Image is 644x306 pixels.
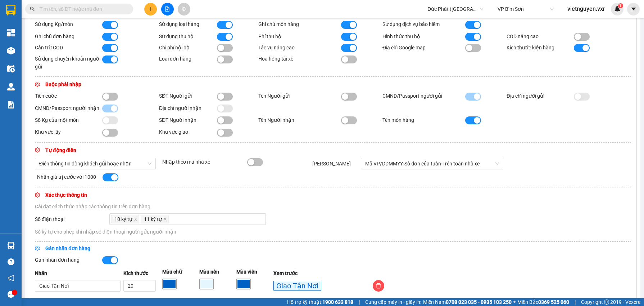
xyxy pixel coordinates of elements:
[365,158,499,169] span: Mã VP/DDMMYY-Số đơn của tuần-Trên toàn nhà xe
[35,244,283,252] div: Gán nhãn đơn hàng
[382,116,465,124] div: Tên món hàng
[159,128,217,136] div: Khu vực giao
[159,55,217,63] div: Loại đơn hàng
[148,6,153,12] span: plus
[507,92,574,100] div: Địa chỉ người gửi
[258,116,341,124] div: Tên Người nhận
[498,4,554,14] span: VP Bỉm Sơn
[618,3,623,8] sup: 1
[258,92,341,100] div: Tên Người gửi
[35,20,102,28] div: Sử dụng Kg/món
[199,268,219,276] div: Màu nền
[35,32,102,40] div: Ghi chú đơn hàng
[322,299,353,305] strong: 1900 633 818
[273,269,298,277] div: Xem trước
[123,269,148,277] div: Kích thước
[507,44,574,52] div: Kích thước kiện hàng
[35,256,102,264] div: Gán nhãn đơn hàng
[258,32,341,40] div: Phí thu hộ
[446,299,512,305] strong: 0708 023 035 - 0935 103 250
[35,246,40,251] span: setting
[30,6,35,12] span: search
[35,269,47,277] div: Nhãn
[35,82,40,87] span: setting
[162,268,182,276] div: Màu chữ
[604,300,609,305] span: copyright
[35,173,100,181] div: Nhân giá trị cước với 1000
[236,268,257,276] div: Màu viền
[35,55,102,71] div: Sử dụng chuyển khoản người gửi
[35,104,102,112] div: CMND/Passport người nhận
[35,44,102,52] div: Cấn trừ COD
[144,215,162,223] span: 11 ký tự
[7,29,15,36] img: dashboard-icon
[160,158,245,166] div: Nhập theo mã nhà xe
[538,299,569,305] strong: 0369 525 060
[8,258,14,265] span: question-circle
[7,242,15,249] img: warehouse-icon
[373,283,384,289] span: delete
[35,116,102,124] div: Số Kg của một món
[575,298,576,306] span: |
[517,298,569,306] span: Miền Bắc
[141,215,169,223] span: 11 ký tự
[312,161,351,167] span: [PERSON_NAME]
[159,44,217,52] div: Chi phí nội bộ
[159,116,217,124] div: SĐT Người nhận
[287,298,353,306] span: Hỗ trợ kỹ thuật:
[159,104,217,112] div: Địa chỉ người nhận
[6,5,15,15] img: logo-vxr
[382,20,465,28] div: Sử dụng dịch vụ bảo hiểm
[178,3,190,15] button: aim
[39,158,151,169] span: Điền thông tin dòng khách gửi hoặc nhận
[7,83,15,90] img: warehouse-icon
[382,32,465,40] div: Hình thức thu hộ
[35,147,76,153] span: Tự động điền
[35,191,283,199] div: Xác thực thông tin
[614,6,621,12] img: icon-new-feature
[40,5,124,13] input: Tìm tên, số ĐT hoặc mã đơn
[427,4,484,14] span: Đức Phát (Thanh Hóa)
[258,20,341,28] div: Ghi chú món hàng
[35,81,81,87] span: Buộc phải nhập
[7,65,15,72] img: warehouse-icon
[35,128,102,136] div: Khu vực lấy
[8,275,14,281] span: notification
[114,215,132,223] span: 10 ký tự
[161,3,174,15] button: file-add
[35,203,631,210] div: Cài đặt cách thức nhập các thông tin trên đơn hàng
[627,3,640,15] button: caret-down
[365,298,421,306] span: Cung cấp máy in - giấy in:
[619,3,622,8] span: 1
[7,47,15,54] img: warehouse-icon
[159,32,217,40] div: Sử dụng thu hộ
[159,20,217,28] div: Sử dụng loại hàng
[134,217,137,222] span: close
[630,6,637,12] span: caret-down
[7,101,15,108] img: solution-icon
[562,4,611,13] span: vietnguyen.vxr
[8,291,14,298] span: message
[359,298,360,306] span: |
[163,217,167,222] span: close
[273,281,321,291] span: Giao Tận Nơi
[159,92,217,100] div: SĐT Người gửi
[382,92,465,100] div: CMND/Passport người gửi
[258,55,341,63] div: Hoa hồng tài xế
[165,6,170,12] span: file-add
[35,215,109,223] div: Số điện thoại
[35,92,102,100] div: Tiền cước
[35,192,40,198] span: setting
[144,3,157,15] button: plus
[35,147,40,152] span: setting
[181,6,186,12] span: aim
[507,32,574,40] div: COD nâng cao
[423,298,512,306] span: Miền Nam
[513,301,516,303] span: ⚪️
[35,228,631,236] div: Số ký tự cho phép khi nhập số điện thoại người gửi, người nhận
[382,44,465,52] div: Địa chỉ Google map
[111,215,139,223] span: 10 ký tự
[373,280,384,292] button: delete
[258,44,341,52] div: Tác vụ nâng cao
[35,280,121,292] input: Nhập tên nhãn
